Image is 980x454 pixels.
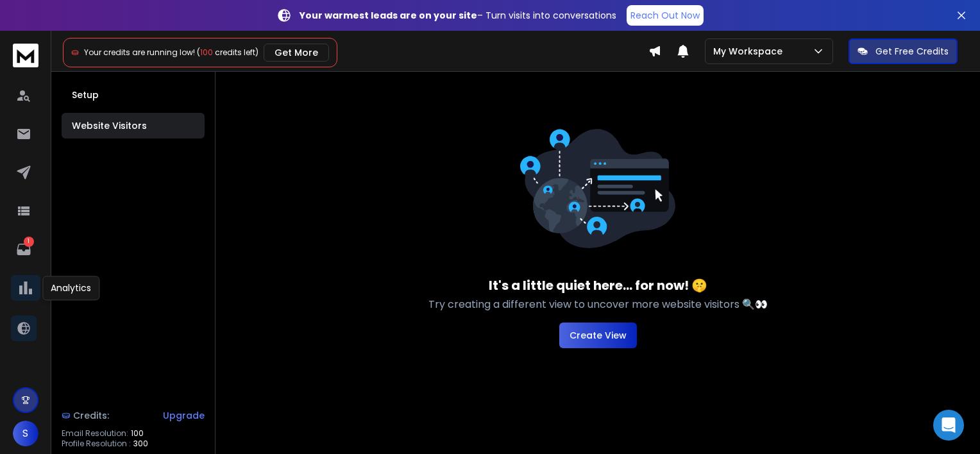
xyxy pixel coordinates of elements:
[62,428,128,439] p: Email Resolution:
[73,409,109,422] span: Credits:
[300,9,616,22] p: – Turn visits into conversations
[875,45,949,58] p: Get Free Credits
[627,5,704,26] a: Reach Out Now
[300,9,477,22] strong: Your warmest leads are on your site
[13,44,38,67] img: logo
[13,421,38,446] button: S
[131,428,144,439] span: 100
[11,237,37,262] a: 1
[200,47,213,58] span: 100
[62,82,205,108] button: Setup
[849,38,958,64] button: Get Free Credits
[933,410,964,441] div: Open Intercom Messenger
[163,409,205,422] div: Upgrade
[264,44,329,62] button: Get More
[713,45,788,58] p: My Workspace
[428,297,768,312] p: Try creating a different view to uncover more website visitors 🔍👀
[197,47,258,58] span: ( credits left)
[133,439,148,449] span: 300
[84,47,195,58] span: Your credits are running low!
[62,403,205,428] a: Credits:Upgrade
[24,237,34,247] p: 1
[489,276,707,294] h3: It's a little quiet here... for now! 🤫
[42,276,99,300] div: Analytics
[62,113,205,139] button: Website Visitors
[559,323,637,348] button: Create View
[630,9,700,22] p: Reach Out Now
[62,439,131,449] p: Profile Resolution :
